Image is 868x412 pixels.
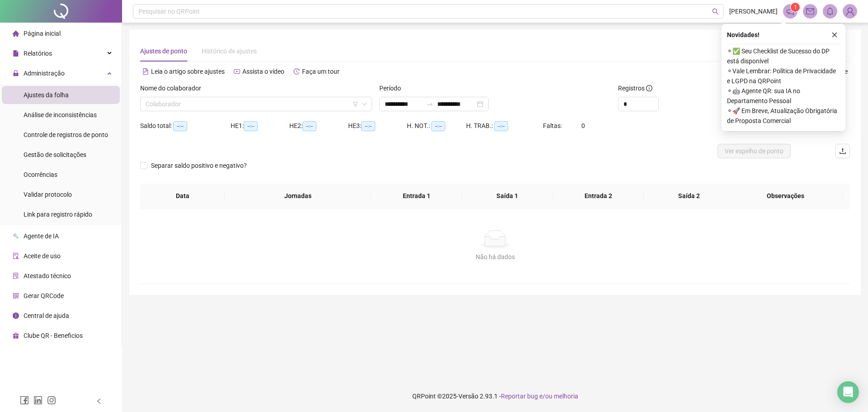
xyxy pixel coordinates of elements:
[140,184,225,208] th: Data
[348,121,407,131] div: HE 3:
[24,91,69,99] span: Ajustes da folha
[24,30,61,37] span: Página inicial
[302,121,316,131] span: --:--
[13,293,19,299] span: qrcode
[242,68,284,75] span: Assista o vídeo
[151,68,225,75] span: Leia o artigo sobre ajustes
[581,122,585,129] span: 0
[24,312,69,319] span: Central de ajuda
[466,121,543,131] div: H. TRAB.:
[353,101,358,107] span: filter
[24,131,108,138] span: Controle de registros de ponto
[234,68,240,75] span: youtube
[618,83,652,93] span: Registros
[727,86,840,106] span: ⚬ 🤖 Agente QR: sua IA no Departamento Pessoal
[712,8,719,15] span: search
[13,30,19,37] span: home
[24,171,57,178] span: Ocorrências
[24,252,61,260] span: Aceite de uso
[727,66,840,86] span: ⚬ Vale Lembrar: Política de Privacidade e LGPD na QRPoint
[140,83,207,93] label: Nome do colaborador
[147,161,250,170] span: Separar saldo positivo e negativo?
[202,47,257,55] span: Histórico de ajustes
[24,292,64,299] span: Gerar QRCode
[729,6,778,16] span: [PERSON_NAME]
[831,32,838,38] span: close
[140,121,231,131] div: Saldo total:
[122,380,868,412] footer: QRPoint © 2025 - 2.93.1 -
[151,252,839,262] div: Não há dados
[553,184,644,208] th: Entrada 2
[431,121,445,131] span: --:--
[407,121,466,131] div: H. NOT.:
[791,3,800,12] sup: 1
[371,184,462,208] th: Entrada 1
[458,393,478,400] span: Versão
[839,147,846,155] span: upload
[24,70,65,77] span: Administração
[24,50,52,57] span: Relatórios
[13,313,19,319] span: info-circle
[494,121,508,131] span: --:--
[302,68,340,75] span: Faça um tour
[13,332,19,339] span: gift
[361,121,375,131] span: --:--
[173,121,187,131] span: --:--
[289,121,348,131] div: HE 2:
[96,398,102,404] span: left
[13,50,19,57] span: file
[644,184,735,208] th: Saída 2
[794,4,797,10] span: 1
[20,396,29,405] span: facebook
[24,272,71,279] span: Atestado técnico
[462,184,553,208] th: Saída 1
[244,121,258,131] span: --:--
[379,83,407,93] label: Período
[717,144,791,158] button: Ver espelho de ponto
[13,70,19,76] span: lock
[806,7,814,15] span: mail
[727,30,759,40] span: Novidades !
[728,184,843,208] th: Observações
[837,381,859,403] div: Open Intercom Messenger
[843,5,857,18] img: 77057
[501,393,578,400] span: Reportar bug e/ou melhoria
[13,253,19,259] span: audit
[24,151,86,158] span: Gestão de solicitações
[293,68,300,75] span: history
[13,273,19,279] span: solution
[786,7,794,15] span: notification
[362,101,367,107] span: down
[646,85,652,91] span: info-circle
[735,191,836,201] span: Observações
[225,184,371,208] th: Jornadas
[33,396,42,405] span: linkedin
[426,100,434,108] span: swap-right
[142,68,149,75] span: file-text
[727,46,840,66] span: ⚬ ✅ Seu Checklist de Sucesso do DP está disponível
[47,396,56,405] span: instagram
[543,122,563,129] span: Faltas:
[24,232,59,240] span: Agente de IA
[231,121,289,131] div: HE 1:
[826,7,834,15] span: bell
[727,106,840,126] span: ⚬ 🚀 Em Breve, Atualização Obrigatória de Proposta Comercial
[24,332,83,339] span: Clube QR - Beneficios
[426,100,434,108] span: to
[24,191,72,198] span: Validar protocolo
[140,47,187,55] span: Ajustes de ponto
[24,211,92,218] span: Link para registro rápido
[24,111,97,118] span: Análise de inconsistências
